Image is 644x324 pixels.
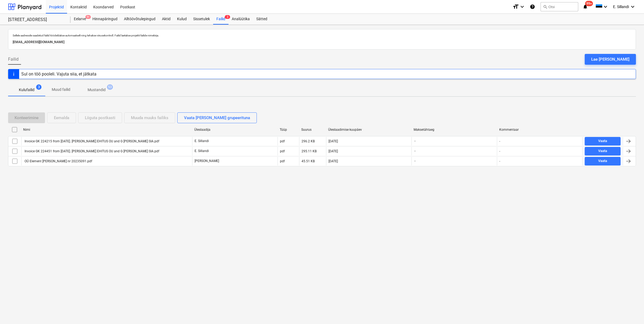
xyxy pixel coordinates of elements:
[8,17,64,23] div: [STREET_ADDRESS]
[598,138,607,144] div: Vaata
[13,39,631,45] p: [EMAIL_ADDRESS][DOMAIN_NAME]
[499,139,500,143] div: -
[85,15,91,19] span: 9+
[177,112,257,123] button: Vaata [PERSON_NAME] grupeerituna
[301,128,324,132] div: Suurus
[328,159,338,163] div: [DATE]
[107,84,113,90] span: 53
[613,5,629,9] span: E. Sillandi
[513,4,519,10] i: format_size
[195,159,219,163] p: [PERSON_NAME]
[302,159,315,163] div: 45.51 KB
[629,4,636,10] i: keyboard_arrow_down
[195,139,209,143] p: E. Sillandi
[280,159,285,163] div: pdf
[213,14,228,25] div: Failid
[71,14,89,25] a: Eelarve9+
[499,128,580,132] div: Kommentaar
[598,158,607,164] div: Vaata
[24,149,159,153] div: Invoice GK 224451 from [DATE]. [PERSON_NAME] EHITUS OU and G [PERSON_NAME] SIA.pdf
[302,139,315,143] div: 296.2 KB
[543,5,547,9] span: search
[174,14,190,25] a: Kulud
[71,14,89,25] div: Eelarve
[184,114,250,121] div: Vaata [PERSON_NAME] grupeerituna
[19,87,34,93] p: Kulufailid
[21,71,96,77] div: Sul on töö pooleli. Vajuta siia, et jätkata
[280,128,297,132] div: Tüüp
[213,14,228,25] a: Failid3
[583,4,588,10] i: notifications
[302,149,317,153] div: 295.11 KB
[24,159,92,163] div: OÜ Element [PERSON_NAME] nr 20235091.pdf
[88,87,106,93] p: Mustandid
[328,128,409,132] div: Üleslaadimise kuupäev
[52,87,70,92] p: Muud failid
[414,139,416,143] span: -
[414,159,416,163] span: -
[280,149,285,153] div: pdf
[414,128,495,132] div: Maksetähtaeg
[159,14,174,25] a: Aktid
[591,56,629,63] div: Lae [PERSON_NAME]
[328,139,338,143] div: [DATE]
[23,128,190,132] div: Nimi
[519,4,525,10] i: keyboard_arrow_down
[617,298,644,324] iframe: Chat Widget
[195,149,209,153] p: E. Sillandi
[499,159,500,163] div: -
[499,149,500,153] div: -
[530,4,535,10] i: Abikeskus
[89,14,121,25] a: Hinnapäringud
[585,1,593,6] span: 99+
[280,139,285,143] div: pdf
[253,14,271,25] a: Sätted
[328,149,338,153] div: [DATE]
[8,56,19,63] span: Failid
[585,137,621,146] button: Vaata
[585,54,636,65] button: Lae [PERSON_NAME]
[225,15,230,19] span: 3
[13,34,631,37] p: Sellele aadressile saadetud failid töödeldakse automaatselt ning tehakse viirusekontroll. Failid ...
[121,14,159,25] a: Alltöövõtulepingud
[36,84,41,90] span: 3
[585,147,621,156] button: Vaata
[228,14,253,25] a: Analüütika
[541,2,578,11] button: Otsi
[194,128,275,132] div: Üleslaadija
[24,139,159,143] div: Invoice GK 224215 from [DATE]. [PERSON_NAME] EHITUS OU and G [PERSON_NAME] SIA.pdf
[414,149,416,153] span: -
[598,148,607,154] div: Vaata
[602,4,609,10] i: keyboard_arrow_down
[190,14,213,25] a: Sissetulek
[585,157,621,166] button: Vaata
